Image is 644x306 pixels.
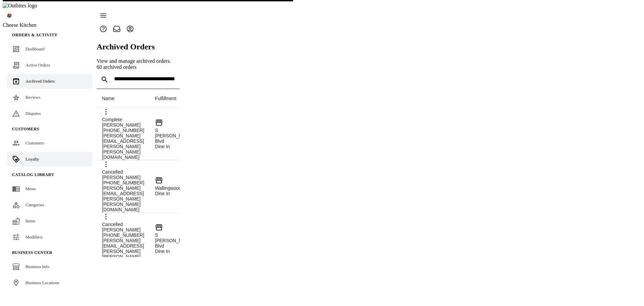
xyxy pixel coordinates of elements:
span: Customers [12,127,39,131]
span: Items [25,218,35,223]
a: Dashboard [7,42,93,56]
div: Cheese Kitchen [3,22,97,28]
a: Loyalty [7,152,93,167]
div: [PERSON_NAME] [102,175,144,180]
div: [PERSON_NAME] [102,227,144,232]
span: Disputes [25,111,41,116]
span: Archived Orders [25,79,55,84]
div: S [PERSON_NAME] Blvd [155,128,194,144]
div: Name [102,95,114,101]
div: [PHONE_NUMBER] [102,128,144,133]
span: Reviews [25,95,41,100]
span: Loyalty [25,157,39,162]
span: Menu [25,186,36,191]
div: S [PERSON_NAME] Blvd [155,232,194,249]
div: Name [102,95,144,101]
a: Business Info [7,259,93,274]
div: [PERSON_NAME] [102,122,144,128]
div: Wallingwood [155,185,194,191]
a: Active Orders [7,58,93,73]
div: View and manage archived orders. [97,58,180,64]
a: Menu [7,181,93,196]
a: Business Locations [7,275,93,290]
a: Modifiers [7,230,93,245]
span: Orders & Activity [12,33,58,37]
span: Dashboard [25,46,44,51]
div: Fulfillment [155,95,176,101]
span: Business Locations [25,280,59,285]
div: Complete [102,117,144,122]
div: [PHONE_NUMBER] [102,180,144,185]
img: Outbites logo [3,3,37,9]
div: Cancelled [102,169,144,175]
div: Fulfillment [155,95,194,101]
div: [PERSON_NAME][EMAIL_ADDRESS][PERSON_NAME][PERSON_NAME][DOMAIN_NAME] [102,185,144,212]
div: Dine In [155,191,194,196]
span: Modifiers [25,234,43,239]
div: Cancelled [102,222,144,227]
span: Catalog Library [12,172,54,177]
div: [PERSON_NAME][EMAIL_ADDRESS][PERSON_NAME][PERSON_NAME][DOMAIN_NAME] [102,238,144,265]
h2: Archived Orders [97,42,180,51]
div: [PERSON_NAME][EMAIL_ADDRESS][PERSON_NAME][PERSON_NAME][DOMAIN_NAME] [102,133,144,160]
span: Business Info [25,264,49,269]
a: Customers [7,136,93,150]
a: Items [7,214,93,228]
span: Active Orders [25,62,50,68]
div: Dine In [155,144,194,149]
a: Disputes [7,106,93,121]
span: Business Center [12,250,52,255]
a: Archived Orders [7,74,93,89]
a: Reviews [7,90,93,105]
span: Categories [25,202,44,207]
div: 60 archived orders [97,64,180,70]
a: Categories [7,198,93,212]
div: Dine In [155,249,194,254]
span: Customers [25,140,44,145]
div: [PHONE_NUMBER] [102,232,144,238]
